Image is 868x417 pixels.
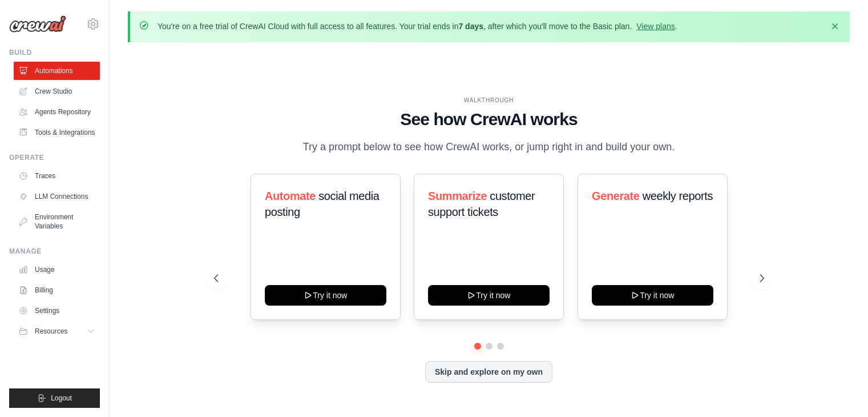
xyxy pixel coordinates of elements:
span: Summarize [428,190,487,202]
img: Logo [9,15,66,33]
a: Tools & Integrations [14,123,100,142]
p: Try a prompt below to see how CrewAI works, or jump right in and build your own. [297,139,681,155]
h1: See how CrewAI works [214,109,764,130]
span: Generate [592,190,640,202]
div: WALKTHROUGH [214,96,764,105]
span: social media posting [265,190,380,218]
button: Try it now [592,285,713,306]
button: Try it now [265,285,386,306]
button: Logout [9,388,100,408]
span: Logout [51,394,72,403]
p: You're on a free trial of CrewAI Cloud with full access to all features. Your trial ends in , aft... [158,21,677,32]
a: View plans [636,22,675,31]
a: LLM Connections [14,187,100,206]
button: Try it now [428,285,550,306]
a: Crew Studio [14,82,100,101]
div: Operate [9,153,100,162]
span: weekly reports [643,190,713,202]
strong: 7 days [458,22,483,31]
a: Environment Variables [14,208,100,235]
span: Resources [35,327,67,336]
a: Traces [14,167,100,185]
a: Billing [14,281,100,299]
span: Automate [265,190,316,202]
button: Skip and explore on my own [425,361,552,383]
div: Manage [9,247,100,256]
a: Automations [14,62,100,80]
button: Resources [14,322,100,340]
a: Usage [14,260,100,279]
a: Settings [14,302,100,320]
a: Agents Repository [14,103,100,121]
div: Build [9,48,100,57]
